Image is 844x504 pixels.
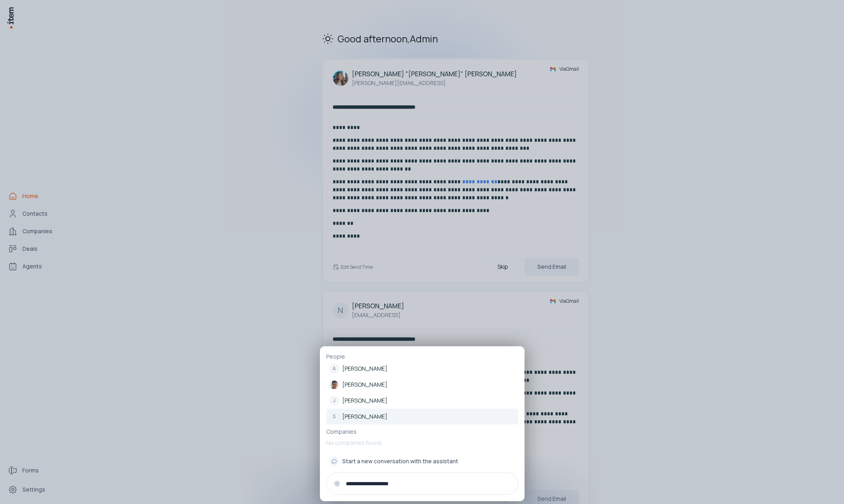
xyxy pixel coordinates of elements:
p: [PERSON_NAME] [342,397,387,405]
p: Companies [326,428,518,436]
p: [PERSON_NAME] [342,365,387,373]
a: J[PERSON_NAME] [326,393,518,409]
div: S [329,412,339,421]
a: S[PERSON_NAME] [326,409,518,425]
p: No companies found [326,436,518,450]
div: PeopleA[PERSON_NAME]Sahil Shah[PERSON_NAME]J[PERSON_NAME]S[PERSON_NAME]CompaniesNo companies foun... [320,346,525,501]
p: [PERSON_NAME] [342,381,387,389]
p: People [326,353,518,361]
div: A [329,364,339,373]
p: [PERSON_NAME] [342,413,387,421]
div: J [329,396,339,405]
span: Start a new conversation with the assistant [342,457,458,465]
img: Sahil Shah [329,380,339,389]
a: A[PERSON_NAME] [326,361,518,377]
a: [PERSON_NAME] [326,377,518,393]
button: Start a new conversation with the assistant [326,453,518,469]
